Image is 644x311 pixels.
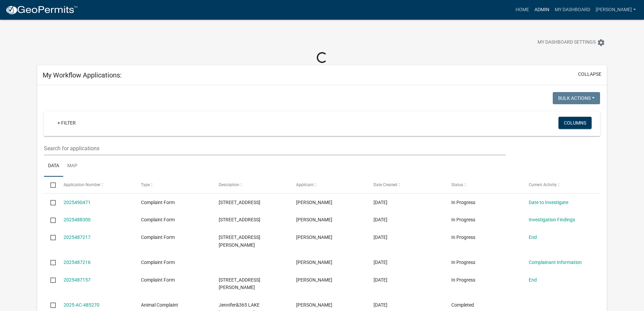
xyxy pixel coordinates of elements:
[64,260,91,265] a: 2025487216
[64,302,99,308] a: 2025-AC-485270
[141,302,178,308] span: Animal Complaint
[141,235,175,240] span: Complaint Form
[593,3,639,16] a: [PERSON_NAME]
[451,235,475,240] span: In Progress
[64,277,91,283] a: 2025487157
[219,235,260,248] span: 1502 CARL SUTTON RD
[212,177,289,193] datatable-header-cell: Description
[538,39,596,47] span: My Dashboard Settings
[63,155,81,177] a: Map
[57,177,135,193] datatable-header-cell: Application Number
[451,182,463,187] span: Status
[296,277,332,283] span: Tammie
[513,3,532,16] a: Home
[296,235,332,240] span: Tammie
[367,177,445,193] datatable-header-cell: Date Created
[451,302,474,308] span: Completed
[532,3,552,16] a: Admin
[64,235,91,240] a: 2025487217
[52,117,81,129] a: + Filter
[558,117,592,129] button: Columns
[578,71,601,78] button: collapse
[451,277,475,283] span: In Progress
[374,235,387,240] span: 10/02/2025
[141,217,175,222] span: Complaint Form
[219,200,260,205] span: 264 QUAIL RUN RD
[219,217,260,222] span: 692 WELLINGTON DR
[522,177,600,193] datatable-header-cell: Current Activity
[374,277,387,283] span: 10/02/2025
[597,39,605,47] i: settings
[290,177,367,193] datatable-header-cell: Applicant
[529,260,582,265] a: Complainant Information
[532,36,611,49] button: My Dashboard Settingssettings
[141,260,175,265] span: Complaint Form
[296,217,332,222] span: Tammie
[374,302,387,308] span: 09/29/2025
[44,177,57,193] datatable-header-cell: Select
[374,182,397,187] span: Date Created
[135,177,212,193] datatable-header-cell: Type
[445,177,522,193] datatable-header-cell: Status
[296,200,332,205] span: Tammie
[219,277,260,290] span: 4877 CAUSEY RD
[374,260,387,265] span: 10/02/2025
[374,217,387,222] span: 10/06/2025
[529,182,557,187] span: Current Activity
[64,182,100,187] span: Application Number
[451,217,475,222] span: In Progress
[141,200,175,205] span: Complaint Form
[552,3,593,16] a: My Dashboard
[219,182,239,187] span: Description
[529,277,537,283] a: End
[553,92,600,104] button: Bulk Actions
[44,141,505,155] input: Search for applications
[296,260,332,265] span: Tammie
[141,182,150,187] span: Type
[529,200,568,205] a: Date to Investigate
[529,235,537,240] a: End
[451,200,475,205] span: In Progress
[296,302,332,308] span: Tammie
[451,260,475,265] span: In Progress
[44,155,63,177] a: Data
[43,71,122,79] h5: My Workflow Applications:
[64,200,91,205] a: 2025490471
[296,182,314,187] span: Applicant
[374,200,387,205] span: 10/09/2025
[529,217,575,222] a: Investigation Findings
[64,217,91,222] a: 2025488300
[141,277,175,283] span: Complaint Form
